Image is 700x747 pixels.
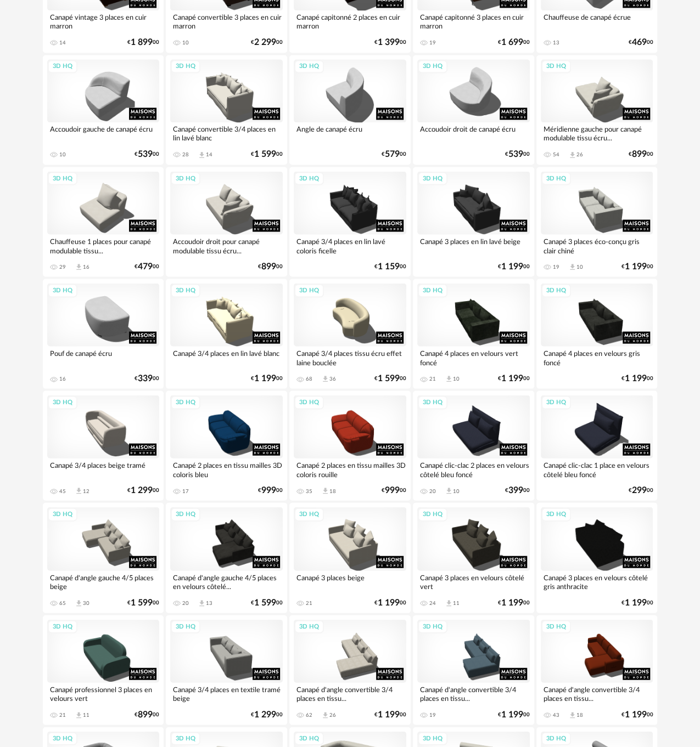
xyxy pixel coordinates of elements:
[413,167,534,276] a: 3D HQ Canapé 3 places en lin lavé beige €1 19900
[498,375,530,382] div: € 00
[83,599,89,606] div: 30
[138,375,153,382] span: 339
[321,486,329,495] span: Download icon
[206,151,212,158] div: 14
[131,486,153,494] span: 1 299
[289,502,411,612] a: 3D HQ Canapé 3 places beige 21 €1 19900
[306,711,312,718] div: 62
[624,375,646,382] span: 1 199
[417,346,530,368] div: Canapé 4 places en velours vert foncé
[536,502,658,612] a: 3D HQ Canapé 3 places en velours côtelé gris anthracite €1 19900
[182,39,189,46] div: 10
[198,599,206,607] span: Download icon
[43,279,164,388] a: 3D HQ Pouf de canapé écru 16 €33900
[47,234,160,256] div: Chauffeuse 1 places pour canapé modulable tissu...
[306,488,312,494] div: 35
[505,486,530,494] div: € 00
[553,263,559,270] div: 19
[329,488,336,494] div: 18
[541,60,571,73] div: 3D HQ
[294,620,324,633] div: 3D HQ
[75,486,83,495] span: Download icon
[417,10,530,32] div: Canapé capitonné 3 places en cuir marron
[418,620,447,633] div: 3D HQ
[429,39,436,46] div: 19
[59,711,66,718] div: 21
[631,151,646,158] span: 899
[294,682,406,704] div: Canapé d'angle convertible 3/4 places en tissu...
[541,172,571,185] div: 3D HQ
[138,711,153,718] span: 899
[628,486,653,494] div: € 00
[413,615,534,725] a: 3D HQ Canapé d'angle convertible 3/4 places en tissu... 19 €1 19900
[445,375,453,383] span: Download icon
[127,39,159,46] div: € 00
[43,615,164,725] a: 3D HQ Canapé professionnel 3 places en velours vert 21 Download icon 11 €89900
[75,711,83,719] span: Download icon
[75,263,83,271] span: Download icon
[182,599,189,606] div: 20
[131,39,153,46] span: 1 899
[47,570,160,592] div: Canapé d'angle gauche 4/5 places beige
[429,599,436,606] div: 24
[624,263,646,270] span: 1 199
[413,55,534,165] a: 3D HQ Accoudoir droit de canapé écru €53900
[621,599,653,606] div: € 00
[501,375,523,382] span: 1 199
[429,711,436,718] div: 19
[541,122,653,144] div: Méridienne gauche pour canapé modulable tissu écru...
[329,711,336,718] div: 26
[294,284,324,297] div: 3D HQ
[382,151,406,158] div: € 00
[43,502,164,612] a: 3D HQ Canapé d'angle gauche 4/5 places beige 65 Download icon 30 €1 59900
[47,10,160,32] div: Canapé vintage 3 places en cuir marron
[541,10,653,32] div: Chauffeuse de canapé écrue
[306,375,312,382] div: 68
[251,599,283,606] div: € 00
[289,391,411,500] a: 3D HQ Canapé 2 places en tissu mailles 3D coloris rouille 35 Download icon 18 €99900
[289,167,411,276] a: 3D HQ Canapé 3/4 places en lin lavé coloris ficelle €1 15900
[47,122,160,144] div: Accoudoir gauche de canapé écru
[182,151,189,158] div: 28
[498,599,530,606] div: € 00
[541,284,571,297] div: 3D HQ
[321,375,329,383] span: Download icon
[541,570,653,592] div: Canapé 3 places en velours côtelé gris anthracite
[135,711,159,718] div: € 00
[453,599,460,606] div: 11
[378,375,400,382] span: 1 599
[83,711,89,718] div: 11
[170,10,283,32] div: Canapé convertible 3 places en cuir marron
[576,151,583,158] div: 26
[258,486,283,494] div: € 00
[568,151,576,159] span: Download icon
[170,346,283,368] div: Canapé 3/4 places en lin lavé blanc
[251,151,283,158] div: € 00
[182,488,189,494] div: 17
[628,151,653,158] div: € 00
[43,167,164,276] a: 3D HQ Chauffeuse 1 places pour canapé modulable tissu... 29 Download icon 16 €47900
[501,39,523,46] span: 1 699
[418,172,447,185] div: 3D HQ
[166,615,287,725] a: 3D HQ Canapé 3/4 places en textile tramé beige €1 29900
[289,279,411,388] a: 3D HQ Canapé 3/4 places tissu écru effet laine bouclée 68 Download icon 36 €1 59900
[135,375,159,382] div: € 00
[621,711,653,718] div: € 00
[621,263,653,270] div: € 00
[294,10,406,32] div: Canapé capitonné 2 places en cuir marron
[83,488,89,494] div: 12
[378,263,400,270] span: 1 159
[501,263,523,270] span: 1 199
[418,507,447,521] div: 3D HQ
[498,711,530,718] div: € 00
[536,55,658,165] a: 3D HQ Méridienne gauche pour canapé modulable tissu écru... 54 Download icon 26 €89900
[621,375,653,382] div: € 00
[294,172,324,185] div: 3D HQ
[541,732,571,745] div: 3D HQ
[294,570,406,592] div: Canapé 3 places beige
[568,263,576,271] span: Download icon
[166,279,287,388] a: 3D HQ Canapé 3/4 places en lin lavé blanc €1 19900
[429,488,436,494] div: 20
[251,711,283,718] div: € 00
[127,486,159,494] div: € 00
